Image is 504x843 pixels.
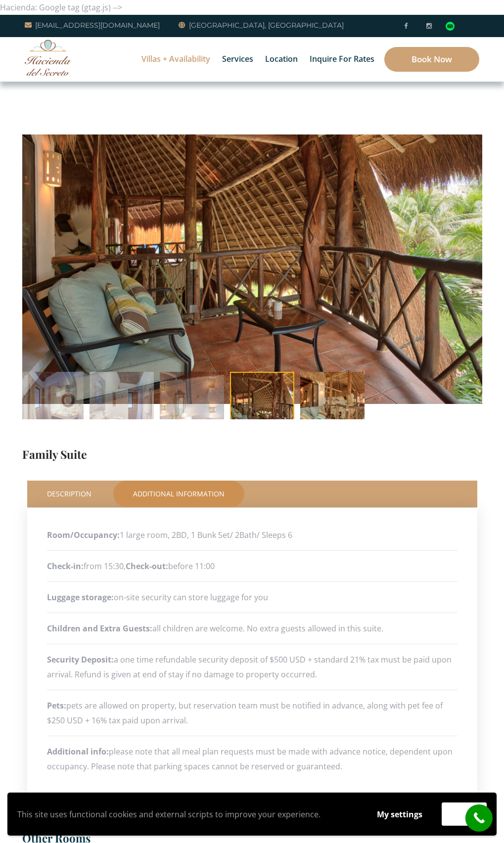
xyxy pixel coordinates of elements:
[384,47,479,72] a: Book Now
[47,590,458,605] p: on-site security can store luggage for you
[25,40,72,76] img: Awesome Logo
[446,22,455,31] img: Tripadvisor_logomark.svg
[47,530,120,540] strong: Room/Occupancy:
[260,37,303,82] a: Location
[160,372,224,436] img: IMG_2513-150x150.jpg
[300,372,365,436] img: IMG_2525-150x150.jpg
[47,623,152,634] strong: Children and Extra Guests:
[47,621,458,636] p: all children are welcome. No extra guests allowed in this suite.
[465,804,493,832] a: call
[90,372,154,436] img: IMG_2506-150x150.jpg
[25,19,160,31] a: [EMAIL_ADDRESS][DOMAIN_NAME]
[367,803,432,826] button: My settings
[113,481,244,507] a: Additional Information
[47,561,84,572] strong: Check-in:
[137,37,215,82] a: Villas + Availability
[47,559,458,574] p: from 15:30, before 11:00
[305,37,379,82] a: Inquire for Rates
[27,481,111,507] a: Description
[442,802,487,826] button: Accept
[22,446,87,462] a: Family Suite
[179,19,344,31] a: [GEOGRAPHIC_DATA], [GEOGRAPHIC_DATA]
[47,652,458,682] p: a one time refundable security deposit of $500 USD + standard 21% tax must be paid upon arrival. ...
[47,746,109,757] strong: Additional info:
[47,592,114,603] strong: Luggage storage:
[446,22,455,31] div: Read traveler reviews on Tripadvisor
[47,698,458,728] p: pets are allowed on property, but reservation team must be notified in advance, along with pet fe...
[468,807,490,829] i: call
[47,700,66,711] strong: Pets:
[47,744,458,774] p: please note that all meal plan requests must be made with advance notice, dependent upon occupanc...
[217,37,258,82] a: Services
[17,807,358,822] p: This site uses functional cookies and external scripts to improve your experience.
[47,654,114,665] strong: Security Deposit:
[22,97,482,404] img: IMG_2520-1000x667.jpg
[47,528,458,542] p: 1 large room, 2BD, 1 Bunk Set/ 2Bath/ Sleeps 6
[126,561,168,572] strong: Check-out:
[19,372,84,436] img: IMG_2505-150x150.jpg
